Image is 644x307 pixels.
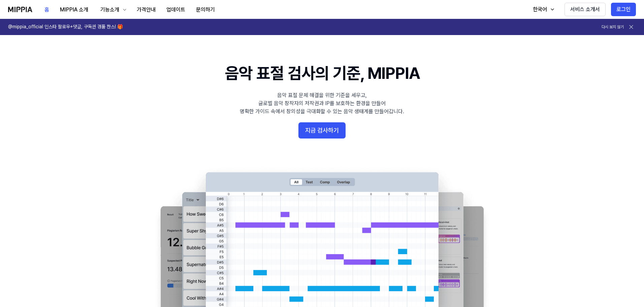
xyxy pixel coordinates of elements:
h1: @mippia_official 인스타 팔로우+댓글, 구독권 경품 찬스! 🎁 [8,24,123,30]
button: 문의하기 [191,3,220,17]
button: MIPPIA 소개 [55,3,94,17]
button: 서비스 소개서 [565,3,606,16]
button: 가격안내 [131,3,161,17]
img: logo [8,7,32,12]
button: 기능소개 [94,3,131,17]
a: 업데이트 [161,0,191,19]
a: 홈 [39,0,55,19]
button: 로그인 [611,3,636,16]
button: 지금 검사하기 [298,122,346,139]
button: 한국어 [526,3,559,16]
div: 음악 표절 문제 해결을 위한 기준을 세우고, 글로벌 음악 창작자의 저작권과 IP를 보호하는 환경을 만들어 명확한 가이드 속에서 창의성을 극대화할 수 있는 음악 생태계를 만들어... [240,91,404,116]
button: 업데이트 [161,3,191,17]
h1: 음악 표절 검사의 기준, MIPPIA [225,62,419,85]
img: main Image [147,165,497,307]
div: 기능소개 [99,6,121,14]
div: 한국어 [532,5,548,13]
button: 홈 [39,3,55,17]
button: 다시 보지 않기 [602,24,624,30]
